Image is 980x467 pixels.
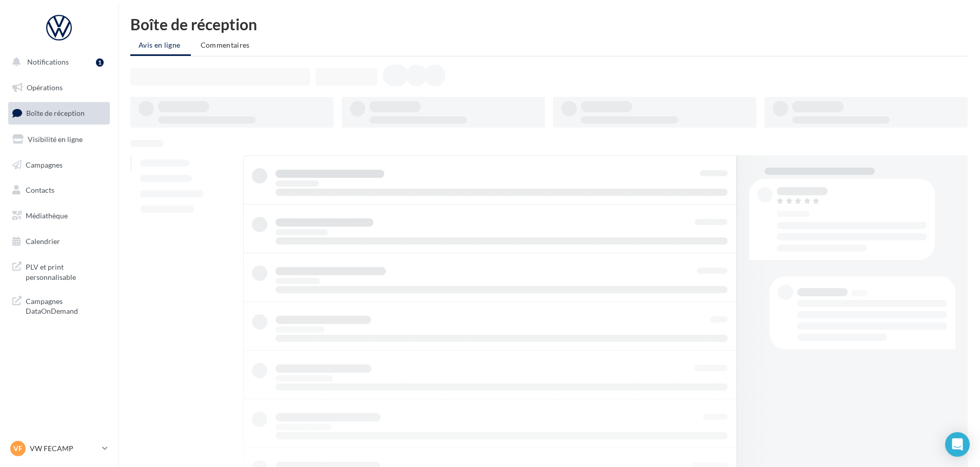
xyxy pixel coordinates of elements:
[26,160,63,169] span: Campagnes
[6,231,112,252] a: Calendrier
[6,154,112,176] a: Campagnes
[27,83,63,92] span: Opérations
[26,237,60,246] span: Calendrier
[30,443,98,454] p: VW FECAMP
[6,129,112,150] a: Visibilité en ligne
[26,109,85,117] span: Boîte de réception
[6,290,112,320] a: Campagnes DataOnDemand
[6,51,108,73] button: Notifications 1
[13,443,23,454] span: VF
[27,57,69,66] span: Notifications
[6,102,112,124] a: Boîte de réception
[28,135,83,144] span: Visibilité en ligne
[130,16,968,32] div: Boîte de réception
[6,77,112,98] a: Opérations
[26,186,54,194] span: Contacts
[26,260,106,282] span: PLV et print personnalisable
[201,40,250,49] span: Commentaires
[26,294,106,316] span: Campagnes DataOnDemand
[6,179,112,201] a: Contacts
[8,439,110,458] a: VF VW FECAMP
[96,58,104,67] div: 1
[6,205,112,227] a: Médiathèque
[6,256,112,286] a: PLV et print personnalisable
[945,432,970,457] div: Open Intercom Messenger
[26,211,68,220] span: Médiathèque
